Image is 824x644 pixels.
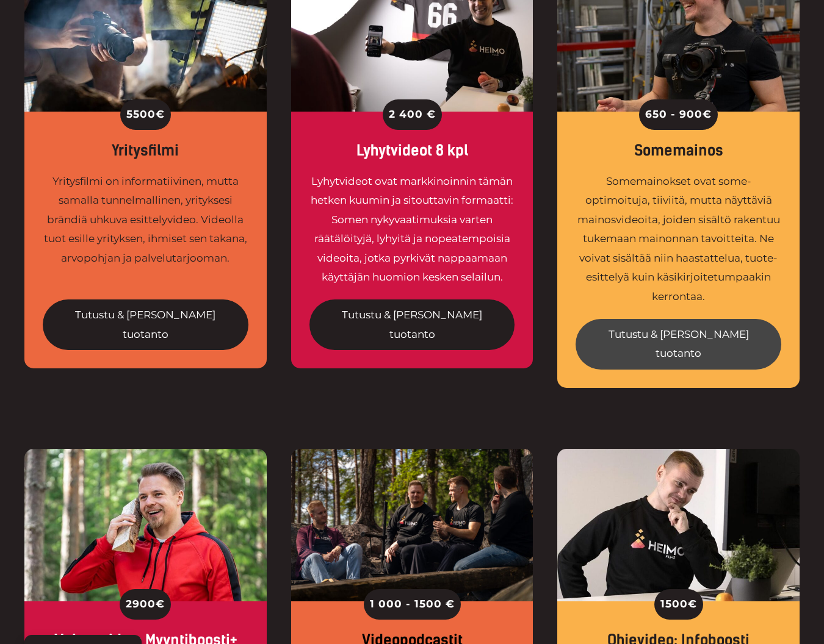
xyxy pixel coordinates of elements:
[639,99,718,130] div: 650 - 900
[576,172,781,307] div: Somemainokset ovat some-optimoituja, tiiviitä, mutta näyttäviä mainosvideoita, joiden sisältö rak...
[43,142,248,160] div: Yritysfilmi
[654,589,703,620] div: 1500
[309,142,515,160] div: Lyhytvideot 8 kpl
[43,299,248,350] a: Tutustu & [PERSON_NAME] tuotanto
[309,299,515,350] a: Tutustu & [PERSON_NAME] tuotanto
[576,142,781,160] div: Somemainos
[24,449,267,601] img: B2B-myyntiprosessi hyötyy rutkasti videotuotannosta.
[120,99,171,130] div: 5500
[383,99,442,130] div: 2 400 €
[364,589,461,620] div: 1 000 - 1500 €
[156,105,165,124] span: €
[557,449,800,601] img: Ohjevideo kertoo helposti, miten ohjelmistosi tai sovelluksesi toimii.
[309,172,515,287] div: Lyhytvideot ovat markkinoinnin tämän hetken kuumin ja sitouttavin formaatti: Somen nykyvaatimuksi...
[120,589,171,620] div: 2900
[688,595,697,614] span: €
[43,172,248,287] div: Yritysfilmi on informatiivinen, mutta samalla tunnelmallinen, yrityksesi brändiä uhkuva esittelyv...
[156,595,165,614] span: €
[703,105,712,124] span: €
[576,319,781,370] a: Tutustu & [PERSON_NAME] tuotanto
[291,449,533,601] img: Videopodcastissa kannattaa esiintyä 1-3 henkilöä.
